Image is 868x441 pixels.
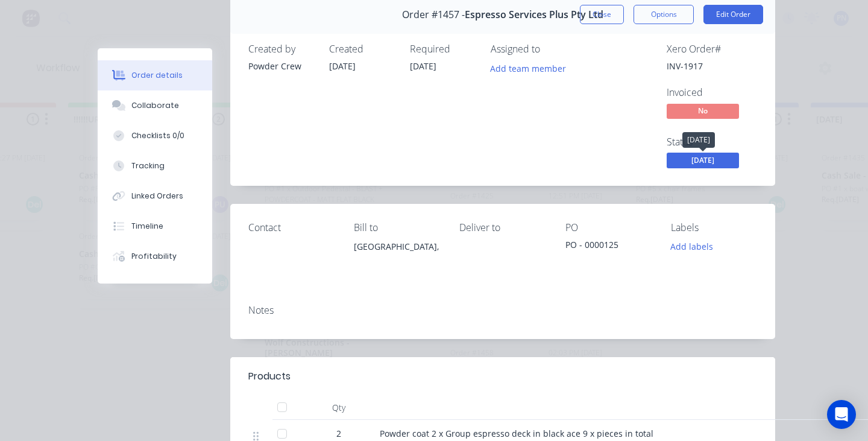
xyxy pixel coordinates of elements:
[682,132,715,148] div: [DATE]
[667,60,757,72] div: INV-1917
[664,238,720,255] button: Add labels
[354,238,440,277] div: [GEOGRAPHIC_DATA],
[248,305,757,316] div: Notes
[565,222,652,233] div: PO
[491,43,611,55] div: Assigned to
[354,222,440,233] div: Bill to
[667,153,739,168] span: [DATE]
[131,191,183,201] div: Linked Orders
[131,70,183,81] div: Order details
[98,151,212,181] button: Tracking
[410,60,436,72] span: [DATE]
[354,238,440,255] div: [GEOGRAPHIC_DATA],
[667,87,757,98] div: Invoiced
[484,60,573,76] button: Add team member
[410,43,476,55] div: Required
[491,60,573,76] button: Add team member
[131,160,165,171] div: Tracking
[131,221,163,232] div: Timeline
[402,9,465,21] span: Order #1457 -
[131,251,177,262] div: Profitability
[131,130,184,141] div: Checklists 0/0
[98,121,212,151] button: Checklists 0/0
[131,100,179,111] div: Collaborate
[248,369,291,384] div: Products
[336,427,341,440] span: 2
[667,153,739,171] button: [DATE]
[98,211,212,241] button: Timeline
[565,238,652,255] div: PO - 0000125
[703,5,763,24] button: Edit Order
[98,60,212,90] button: Order details
[667,136,757,148] div: Status
[580,5,624,24] button: Close
[667,43,757,55] div: Xero Order #
[465,9,603,21] span: Espresso Services Plus Pty Ltd
[303,396,375,420] div: Qty
[634,5,694,24] button: Options
[248,222,335,233] div: Contact
[667,104,739,119] span: No
[98,181,212,211] button: Linked Orders
[827,400,856,429] div: Open Intercom Messenger
[248,60,315,72] div: Powder Crew
[329,60,356,72] span: [DATE]
[671,222,757,233] div: Labels
[459,222,546,233] div: Deliver to
[98,241,212,271] button: Profitability
[248,43,315,55] div: Created by
[329,43,395,55] div: Created
[380,428,653,439] span: Powder coat 2 x Group espresso deck in black ace 9 x pieces in total
[98,90,212,121] button: Collaborate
